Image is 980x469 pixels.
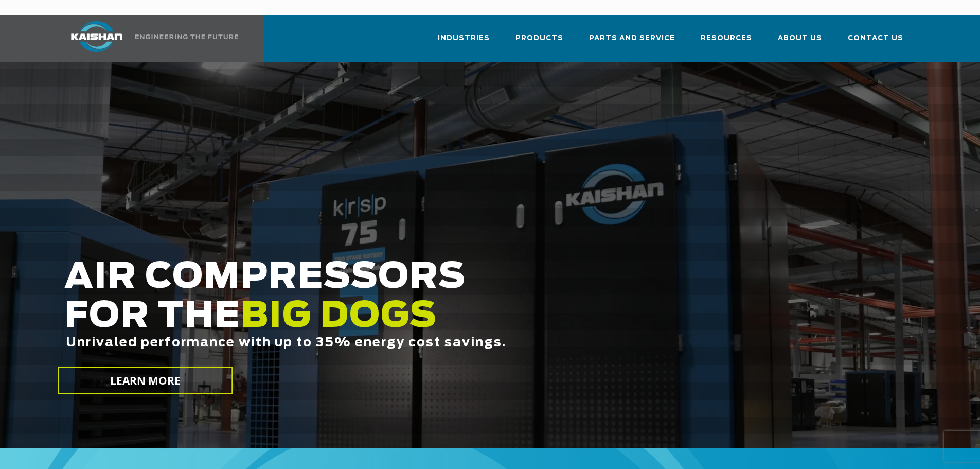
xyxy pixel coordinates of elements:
h2: AIR COMPRESSORS FOR THE [64,258,772,382]
span: Contact Us [848,32,903,44]
a: Resources [701,25,752,60]
a: Contact Us [848,25,903,60]
span: Unrivaled performance with up to 35% energy cost savings. [66,337,506,349]
span: Resources [701,32,752,44]
span: Products [515,32,563,44]
span: About Us [778,32,822,44]
a: Parts and Service [589,25,675,60]
a: Industries [438,25,490,60]
span: BIG DOGS [241,299,437,334]
span: Parts and Service [589,32,675,44]
img: kaishan logo [58,21,135,52]
a: Kaishan USA [58,15,240,62]
a: LEARN MORE [58,367,233,394]
a: About Us [778,25,822,60]
img: Engineering the future [135,34,238,39]
span: Industries [438,32,490,44]
span: LEARN MORE [110,373,181,388]
a: Products [515,25,563,60]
